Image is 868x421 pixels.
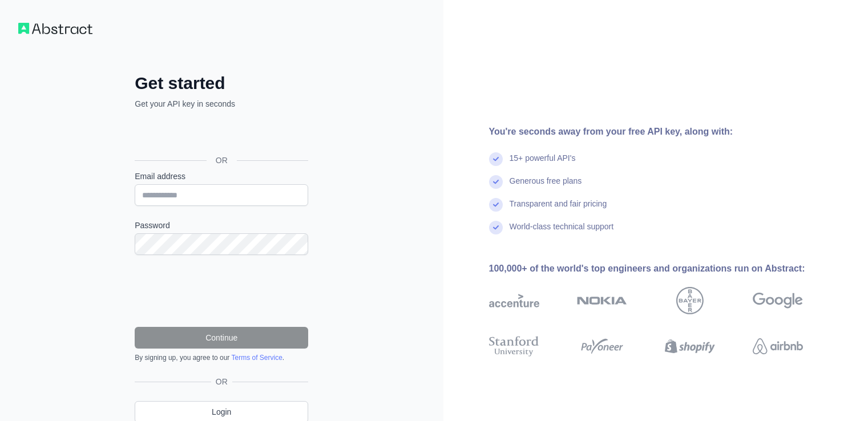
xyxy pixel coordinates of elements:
img: check mark [489,175,503,189]
img: check mark [489,152,503,166]
iframe: reCAPTCHA [135,269,308,313]
div: By signing up, you agree to our . [135,353,308,362]
span: OR [207,155,237,166]
a: Terms of Service [231,354,282,362]
div: Transparent and fair pricing [510,198,607,221]
label: Email address [135,171,308,182]
img: Workflow [18,23,92,34]
p: Get your API key in seconds [135,98,308,110]
img: payoneer [577,334,627,359]
label: Password [135,220,308,231]
div: You're seconds away from your free API key, along with: [489,125,839,139]
div: Generous free plans [510,175,582,198]
img: shopify [665,334,715,359]
img: airbnb [753,334,803,359]
div: 15+ powerful API's [510,152,576,175]
div: 100,000+ of the world's top engineers and organizations run on Abstract: [489,262,839,276]
img: nokia [577,287,627,314]
img: check mark [489,221,503,234]
h2: Get started [135,73,308,94]
img: google [753,287,803,314]
img: bayer [676,287,704,314]
img: accenture [489,287,539,314]
img: stanford university [489,334,539,359]
span: OR [211,376,232,387]
div: World-class technical support [510,221,614,244]
img: check mark [489,198,503,212]
button: Continue [135,327,308,349]
iframe: Sign in with Google Button [129,122,312,147]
